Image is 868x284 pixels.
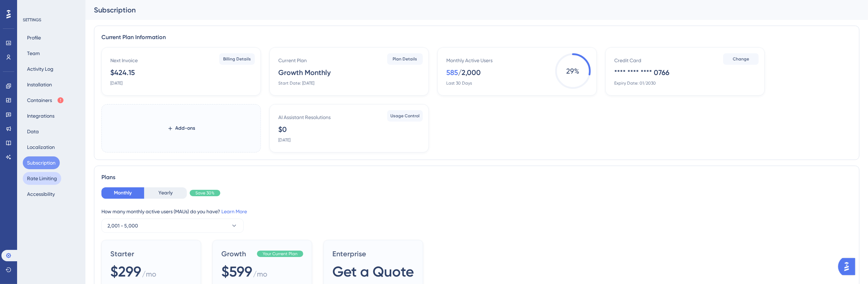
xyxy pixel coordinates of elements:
div: Credit Card [614,56,641,65]
span: Growth [221,249,254,259]
a: Learn More [221,209,247,214]
div: / 2,000 [458,68,481,77]
span: Get a Quote [332,262,414,282]
button: Team [23,47,44,60]
button: Billing Details [219,53,255,65]
div: How many monthly active users (MAUs) do you have? [101,207,852,216]
button: Localization [23,141,59,154]
button: Profile [23,31,45,44]
span: $299 [110,262,141,282]
span: Billing Details [223,56,251,62]
div: [DATE] [110,80,122,86]
div: Last 30 Days [446,80,472,86]
button: Containers [23,94,68,107]
button: Integrations [23,109,59,122]
div: Start Date: [DATE] [278,80,314,86]
button: Plan Details [387,53,423,65]
span: Usage Control [390,113,420,119]
div: $0 [278,124,287,134]
div: Current Plan [278,56,307,65]
button: Yearly [144,187,187,199]
span: 2,001 - 5,000 [107,221,138,230]
div: Subscription [94,5,842,15]
div: [DATE] [278,137,290,143]
div: Growth Monthly [278,68,331,77]
button: Data [23,125,43,138]
span: Add-ons [175,124,195,133]
div: $424.15 [110,68,135,77]
button: Usage Control [387,110,423,122]
button: Change [723,53,759,65]
div: 585 [446,68,458,77]
span: 29 % [555,53,591,89]
span: Change [733,56,749,62]
iframe: UserGuiding AI Assistant Launcher [838,256,859,277]
div: Next Invoice [110,56,138,65]
button: Accessibility [23,188,59,200]
span: Plan Details [393,56,417,62]
div: Expiry Date: 01/2030 [614,80,656,86]
button: Activity Log [23,63,58,75]
div: Current Plan Information [101,33,852,42]
div: SETTINGS [23,17,80,23]
button: Monthly [101,187,144,199]
button: Installation [23,78,56,91]
span: Your Current Plan [263,251,298,257]
span: Enterprise [332,249,414,259]
span: Save 30% [195,190,215,196]
button: Add-ons [156,122,207,135]
div: Monthly Active Users [446,56,493,65]
span: $599 [221,262,252,282]
span: Starter [110,249,192,259]
div: Plans [101,173,852,182]
span: / mo [142,269,156,282]
span: / mo [253,269,267,282]
div: AI Assistant Resolutions [278,113,331,122]
button: 2,001 - 5,000 [101,219,244,233]
button: Subscription [23,156,60,169]
button: Rate Limiting [23,172,61,185]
